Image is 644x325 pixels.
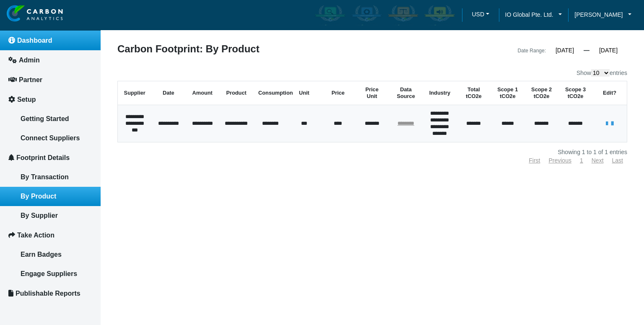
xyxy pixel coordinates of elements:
[576,69,627,77] label: Show entries
[389,81,423,105] th: Data Source
[11,102,153,121] input: Enter your email address
[505,10,553,19] span: IO Global Pte. Ltd.
[16,154,70,161] span: Footprint Details
[114,258,152,269] em: Start Chat
[525,81,558,105] th: Scope 2 tCO2e: activate to sort column ascending
[19,57,40,64] span: Admin
[349,3,384,27] div: Carbon Efficient
[111,44,372,56] div: Carbon Footprint: By Product
[321,81,355,105] th: Price
[574,10,623,19] span: [PERSON_NAME]
[138,4,158,24] div: Minimize live chat window
[518,46,546,56] div: Date Range:
[21,251,62,258] span: Earn Badges
[313,3,348,27] div: Carbon Aware
[580,157,583,164] a: 1
[21,212,58,219] span: By Supplier
[118,81,152,105] th: Supplier: activate to sort column ascending
[151,81,185,105] th: Date: activate to sort column ascending
[529,157,540,164] a: First
[21,134,80,142] span: Connect Suppliers
[21,173,69,181] span: By Transaction
[422,3,457,27] div: Carbon Advocate
[355,81,389,105] th: Price Unit
[499,10,569,19] a: IO Global Pte. Ltd.
[7,5,63,22] img: insight-logo-2.png
[11,77,153,96] input: Enter your last name
[491,81,525,105] th: Scope 1 tCO2e: activate to sort column ascending
[387,5,419,26] img: carbon-offsetter-enabled.png
[17,37,52,44] span: Dashboard
[19,76,42,83] span: Partner
[558,81,592,105] th: Scope 3 tCO2e: activate to sort column ascending
[351,5,382,26] img: carbon-efficient-enabled.png
[314,5,346,26] img: carbon-aware-enabled.png
[592,81,627,105] th: Edit?
[253,81,287,105] th: Consumption
[219,81,253,105] th: Product
[287,81,321,105] th: Unit
[185,81,219,105] th: Amount: activate to sort column ascending
[117,149,627,155] div: Showing 1 to 1 of 1 entries
[21,270,77,277] span: Engage Suppliers
[584,47,589,54] span: —
[457,81,491,105] th: Total tCO2e: activate to sort column ascending
[11,127,153,251] textarea: Type your message and hit 'Enter'
[424,5,455,26] img: carbon-advocate-enabled.png
[548,157,571,164] a: Previous
[56,47,153,58] div: Chat with us now
[592,157,604,164] a: Next
[386,3,421,27] div: Carbon Offsetter
[591,69,610,77] select: Showentries
[17,232,55,239] span: Take Action
[568,10,638,19] a: [PERSON_NAME]
[21,115,69,122] span: Getting Started
[423,81,457,105] th: Industry: activate to sort column ascending
[17,96,36,103] span: Setup
[462,8,499,23] a: USDUSD
[612,157,623,164] a: Last
[16,290,80,297] span: Publishable Reports
[9,46,22,59] div: Navigation go back
[468,8,492,21] button: USD
[21,193,56,200] span: By Product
